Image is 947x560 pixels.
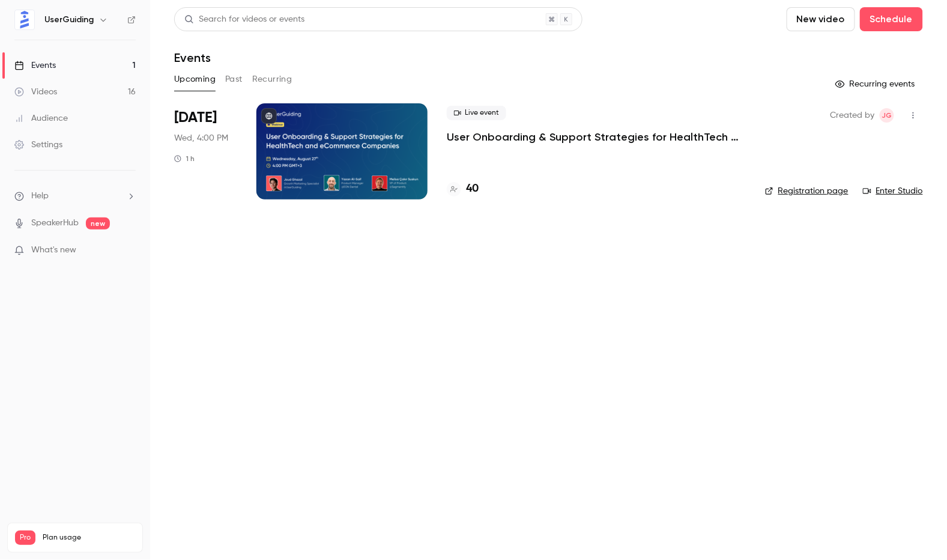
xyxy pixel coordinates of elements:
span: Wed, 4:00 PM [174,132,228,144]
button: Past [225,70,243,89]
button: Upcoming [174,70,216,89]
div: Settings [14,139,62,151]
img: UserGuiding [15,10,34,29]
div: Videos [14,86,57,98]
div: Audience [14,112,68,124]
span: Joud Ghazal [880,108,894,123]
span: JG [882,108,892,123]
div: Search for videos or events [184,13,304,26]
button: Schedule [860,7,923,31]
h4: 40 [466,181,479,197]
span: What's new [31,244,76,257]
span: Created by [831,108,875,123]
a: User Onboarding & Support Strategies for HealthTech and eCommerce Companies [447,130,746,144]
button: Recurring [252,70,292,89]
iframe: Noticeable Trigger [121,245,136,256]
button: Recurring events [830,75,923,94]
span: [DATE] [174,108,217,127]
li: help-dropdown-opener [14,190,136,202]
a: Enter Studio [863,185,923,197]
div: Aug 27 Wed, 4:00 PM (Europe/Istanbul) [174,103,237,199]
span: Plan usage [43,533,135,543]
a: Registration page [765,185,849,197]
div: Events [14,59,56,72]
span: new [86,218,110,230]
span: Help [31,190,49,202]
a: SpeakerHub [31,217,79,230]
a: 40 [447,181,479,197]
button: New video [787,7,855,31]
h6: UserGuiding [44,14,94,26]
span: Pro [15,531,35,545]
div: 1 h [174,154,195,163]
span: Live event [447,106,506,120]
h1: Events [174,50,211,65]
